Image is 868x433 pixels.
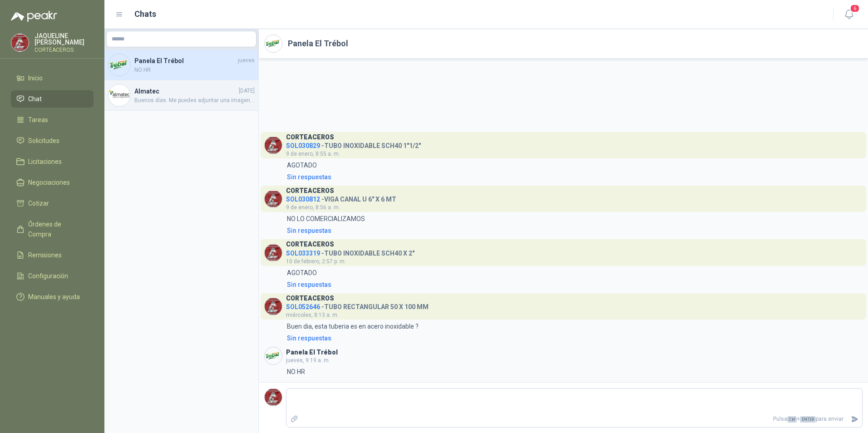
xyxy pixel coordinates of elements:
span: SOL030829 [286,142,320,149]
p: CORTEACEROS [35,47,94,53]
span: SOL033319 [286,250,320,257]
span: Solicitudes [28,136,59,146]
span: 9 de enero, 8:56 a. m. [286,204,340,211]
button: 6 [841,6,857,23]
span: Buenos días. Me puedes adjuntar una imagen o la ficha tecnica de la lamina porfa [134,96,255,105]
a: Negociaciones [11,174,94,191]
h1: Chats [134,8,156,20]
span: Inicio [28,73,43,83]
p: Buen dia, esta tuberia es en acero inoxidable ? [287,321,419,331]
div: Sin respuestas [287,226,331,236]
a: Chat [11,90,94,108]
span: Negociaciones [28,177,70,187]
span: 9 de enero, 8:55 a. m. [286,151,340,157]
h4: Panela El Trébol [134,56,236,66]
div: Sin respuestas [287,280,331,290]
img: Company Logo [265,35,282,52]
h3: CORTEACEROS [286,296,334,301]
span: Manuales y ayuda [28,292,80,302]
img: Company Logo [265,244,282,261]
a: Company LogoPanela El TréboljuevesNO HR [104,50,258,80]
div: Sin respuestas [287,172,331,182]
a: Remisiones [11,246,94,264]
span: Tareas [28,115,48,125]
span: Ctrl [787,416,797,423]
span: Chat [28,94,42,104]
span: ENTER [800,416,816,423]
span: Remisiones [28,250,62,260]
a: Solicitudes [11,132,94,149]
h4: - VIGA CANAL U 6" X 6 MT [286,193,396,202]
div: Sin respuestas [287,333,331,343]
a: Manuales y ayuda [11,288,94,305]
a: Inicio [11,69,94,87]
span: SOL030812 [286,196,320,203]
span: jueves, 9:19 a. m. [286,357,330,364]
h3: CORTEACEROS [286,135,334,140]
img: Company Logo [265,347,282,364]
a: Sin respuestas [285,333,863,343]
span: Cotizar [28,198,49,208]
button: Enviar [847,411,862,427]
img: Company Logo [265,389,282,406]
img: Company Logo [265,137,282,154]
p: AGOTADO [287,160,317,170]
h4: - TUBO INOXIDABLE SCH40 1"1/2" [286,140,421,148]
p: JAQUELINE [PERSON_NAME] [35,33,94,45]
img: Company Logo [265,190,282,207]
p: AGOTADO [287,268,317,278]
a: Licitaciones [11,153,94,170]
span: Órdenes de Compra [28,219,85,239]
a: Configuración [11,267,94,285]
p: NO LO COMERCIALIZAMOS [287,214,365,224]
img: Company Logo [108,54,130,76]
span: Licitaciones [28,157,62,167]
a: Órdenes de Compra [11,216,94,243]
p: Pulsa + para enviar [302,411,848,427]
span: [DATE] [239,87,255,95]
span: miércoles, 8:13 a. m. [286,312,339,318]
span: Configuración [28,271,68,281]
img: Logo peakr [11,11,57,22]
img: Company Logo [265,298,282,315]
label: Adjuntar archivos [286,411,302,427]
span: jueves [238,56,255,65]
h4: Almatec [134,86,237,96]
a: Company LogoAlmatec[DATE]Buenos días. Me puedes adjuntar una imagen o la ficha tecnica de la lami... [104,80,258,111]
h3: CORTEACEROS [286,242,334,247]
a: Cotizar [11,195,94,212]
span: NO HR [134,66,255,74]
p: NO HR [287,367,305,377]
a: Sin respuestas [285,226,863,236]
h3: CORTEACEROS [286,188,334,193]
a: Sin respuestas [285,172,863,182]
h3: Panela El Trébol [286,350,338,355]
a: Sin respuestas [285,280,863,290]
img: Company Logo [11,34,29,51]
h2: Panela El Trébol [288,37,348,50]
a: Tareas [11,111,94,128]
h4: - TUBO RECTANGULAR 50 X 100 MM [286,301,429,310]
h4: - TUBO INOXIDABLE SCH40 X 2" [286,247,414,256]
span: 10 de febrero, 2:57 p. m. [286,258,346,265]
span: SOL052646 [286,303,320,310]
span: 6 [850,4,860,13]
img: Company Logo [108,84,130,106]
